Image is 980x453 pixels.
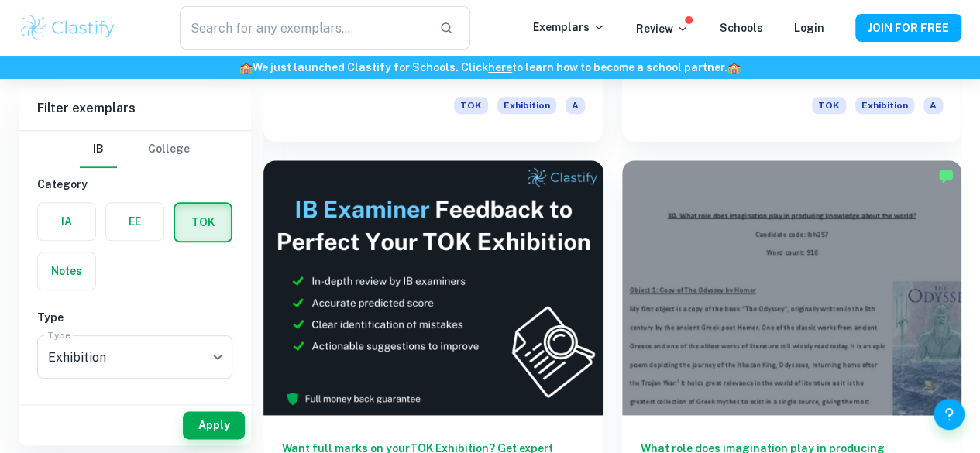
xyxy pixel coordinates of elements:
div: Exhibition [37,335,232,379]
div: Filter type choice [80,131,190,168]
label: Type [48,328,70,341]
p: Exemplars [533,19,605,36]
button: College [148,131,190,168]
img: Marked [938,168,954,184]
button: IB [80,131,117,168]
button: JOIN FOR FREE [855,14,961,42]
button: TOK [175,204,231,241]
span: Exhibition [497,97,556,114]
h6: Type [37,309,232,326]
input: Search for any exemplars... [180,6,428,50]
span: Exhibition [855,97,914,114]
h6: We just launched Clastify for Schools. Click to learn how to become a school partner. [3,59,977,76]
h6: Category [37,176,232,193]
a: here [488,61,512,74]
button: IA [38,203,95,240]
a: Schools [720,22,763,34]
span: A [566,97,585,114]
span: TOK [812,97,846,114]
span: 🏫 [727,61,741,74]
a: Login [794,22,824,34]
button: Help and Feedback [934,399,965,430]
span: 🏫 [239,61,253,74]
span: TOK [454,97,488,114]
p: Review [636,20,689,37]
img: Clastify logo [19,12,117,43]
button: Apply [183,411,245,439]
h6: Filter exemplars [19,87,251,130]
button: Notes [38,252,95,290]
img: Thumbnail [263,160,603,415]
button: EE [106,203,163,240]
span: A [923,97,943,114]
